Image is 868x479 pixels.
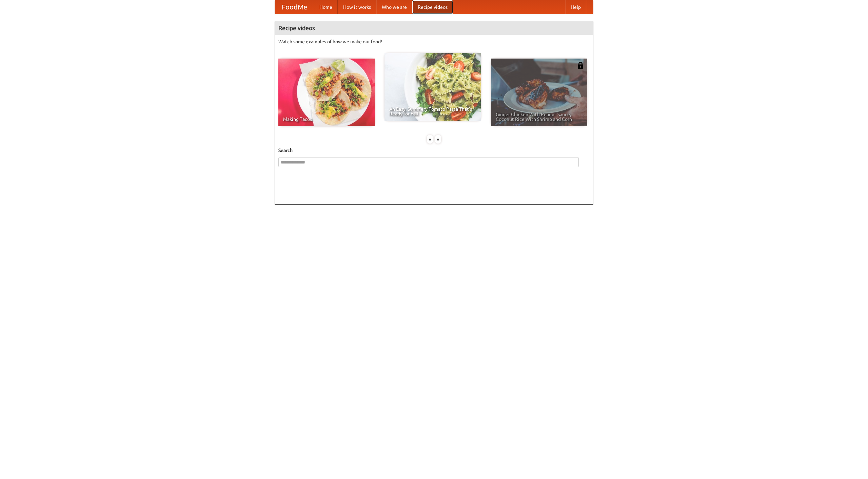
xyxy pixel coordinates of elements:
a: Help [565,0,586,14]
a: Recipe videos [412,0,453,14]
span: Making Tacos [283,117,370,122]
a: Home [314,0,338,14]
a: An Easy, Summery Tomato Pasta That's Ready for Fall [384,53,481,121]
a: Who we are [376,0,412,14]
a: Making Tacos [278,59,375,126]
img: 483408.png [577,62,584,69]
p: Watch some examples of how we make our food! [278,38,590,45]
div: » [435,135,441,144]
a: FoodMe [275,0,314,14]
h5: Search [278,147,590,154]
h4: Recipe videos [275,21,593,35]
span: An Easy, Summery Tomato Pasta That's Ready for Fall [389,107,476,116]
a: How it works [338,0,376,14]
div: « [427,135,433,144]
